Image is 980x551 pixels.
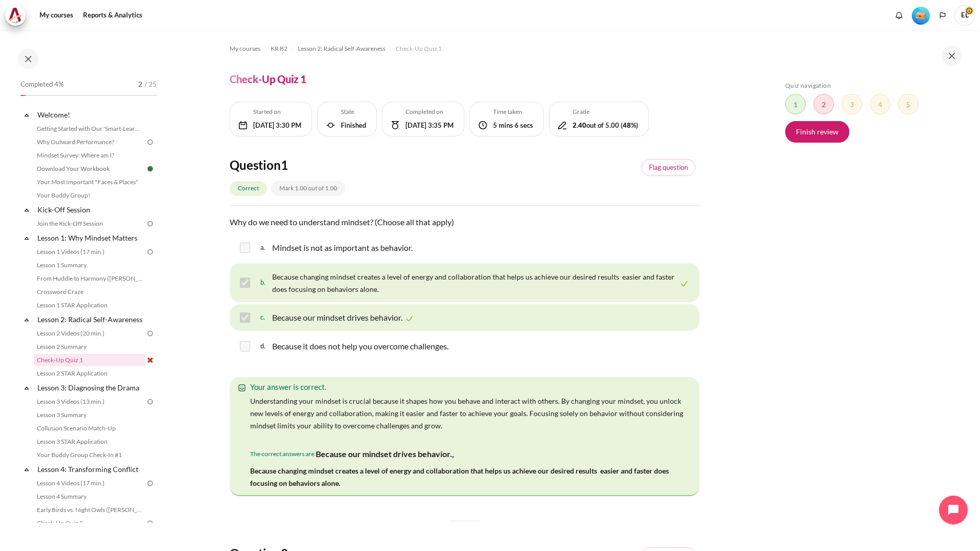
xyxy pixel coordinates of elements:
[22,233,32,243] span: Collapse
[230,44,260,53] span: My courses
[34,163,146,175] a: Download Your Workbook
[145,80,157,90] span: / 25
[250,466,669,487] span: Because changing mindset creates a level of energy and collaboration that helps us achieve our de...
[405,121,454,131] div: [DATE] 3:35 PM
[22,205,32,215] span: Collapse
[36,462,146,476] a: Lesson 4: Transforming Conflict
[34,367,146,380] a: Lesson 2 STAR Application
[146,479,155,488] img: To do
[36,5,77,26] a: My courses
[298,44,385,53] span: Lesson 2: Radical Self-Awareness
[679,279,689,289] img: Correct
[954,5,975,26] a: User menu
[260,268,270,297] span: b.
[271,181,345,196] div: Mark 1.00 out of 1.00
[281,158,288,172] span: 1
[230,41,700,57] nav: Navigation bar
[230,181,267,196] div: Correct
[230,43,260,55] a: My courses
[260,309,270,326] span: c.
[146,356,155,365] img: Failed
[34,189,146,202] a: Your Buddy Group!
[260,240,270,256] span: a.
[870,94,890,114] a: 4
[253,107,301,116] h5: Started on
[404,313,415,324] img: Correct
[954,5,975,26] span: EL
[272,242,413,254] p: Mindset is not as important as behavior.
[908,6,934,25] a: Level #1
[623,121,631,129] b: 48
[405,107,454,116] h5: Completed on
[34,409,146,421] a: Lesson 3 Summary
[34,176,146,188] a: Your Most Important "Faces & Places"
[898,94,918,114] a: 5
[813,94,834,114] a: 2
[36,108,146,122] a: Welcome!
[34,259,146,271] a: Lesson 1 Summary
[146,247,155,257] img: To do
[785,121,849,143] a: Finish review
[230,72,307,86] h4: Check-Up Quiz 1
[272,340,448,352] p: Because it does not help you overcome challenges.
[641,159,696,176] a: Flagged
[34,504,146,516] a: Early Birds vs. Night Owls ([PERSON_NAME]'s Story)
[573,107,638,116] h5: Grade
[493,107,533,116] h5: Time taken
[21,95,26,96] div: 4%
[912,6,930,25] div: Level #1
[34,136,146,148] a: Why Outward Performance?
[842,94,862,114] a: 3
[34,246,146,258] a: Lesson 1 Videos (17 min.)
[22,383,32,393] span: Collapse
[22,464,32,475] span: Collapse
[271,43,288,55] a: KR B2
[341,121,366,131] div: Finished
[298,43,385,55] a: Lesson 2: Radical Self-Awareness
[34,341,146,353] a: Lesson 2 Summary
[36,231,146,245] a: Lesson 1: Why Mindset Matters
[34,299,146,311] a: Lesson 1 STAR Application
[34,517,146,529] a: Check-Up Quiz 2
[36,203,146,217] a: Kick-Off Session
[253,121,301,131] div: [DATE] 3:30 PM
[573,121,638,131] div: out of 5.00 ( %)
[396,43,442,55] a: Check-Up Quiz 1
[5,5,31,26] a: Architeck Architeck
[36,312,146,326] a: Lesson 2: Radical Self-Awareness
[22,314,32,325] span: Collapse
[79,5,146,26] a: Reports & Analytics
[146,164,155,173] img: Done
[146,519,155,528] img: To do
[34,354,146,366] a: Check-Up Quiz 1
[260,338,270,355] span: d.
[34,449,146,461] a: Your Buddy Group Check-In #1
[493,121,533,131] div: 5 mins 6 secs
[271,44,288,53] span: KR B2
[341,107,366,116] h5: State
[34,286,146,298] a: Crossword Craze
[22,110,32,120] span: Collapse
[230,216,700,228] p: Why do we need to understand mindset? (Choose all that apply)
[146,329,155,338] img: To do
[36,381,146,395] a: Lesson 3: Diagnosing the Drama
[34,327,146,340] a: Lesson 2 Videos (20 min.)
[8,8,23,23] img: Architeck
[785,94,806,114] a: 1
[785,82,957,90] h5: Quiz navigation
[34,218,146,230] a: Join the Kick-Off Session
[146,137,155,147] img: To do
[272,272,675,293] span: Because changing mindset creates a level of energy and collaboration that helps us achieve our de...
[34,123,146,135] a: Getting Started with Our 'Smart-Learning' Platform
[230,157,404,173] h4: Question
[146,219,155,228] img: To do
[245,381,684,393] div: Your answer is correct.
[935,8,950,23] button: Languages
[21,80,64,90] span: Completed 4%
[34,272,146,285] a: From Huddle to Harmony ([PERSON_NAME]'s Story)
[146,397,155,406] img: To do
[250,397,683,430] span: Understanding your mindset is crucial because it shapes how you behave and interact with others. ...
[34,490,146,503] a: Lesson 4 Summary
[912,7,930,25] img: Level #1
[785,82,957,148] section: Blocks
